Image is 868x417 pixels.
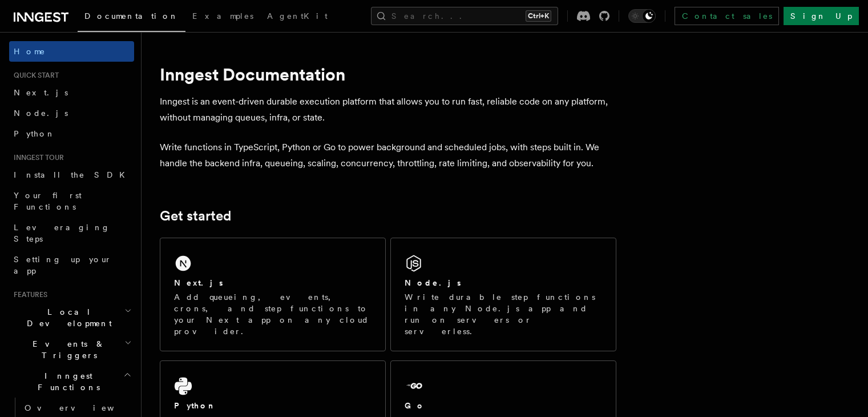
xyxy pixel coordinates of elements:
[185,3,260,31] a: Examples
[9,217,134,249] a: Leveraging Steps
[9,103,134,123] a: Node.js
[160,238,386,351] a: Next.jsAdd queueing, events, crons, and step functions to your Next app on any cloud provider.
[14,255,112,275] span: Setting up your app
[9,338,124,361] span: Events & Triggers
[84,11,179,21] span: Documentation
[14,109,68,118] span: Node.js
[9,370,123,393] span: Inngest Functions
[260,3,334,31] a: AgentKit
[267,11,328,21] span: AgentKit
[160,208,231,224] a: Get started
[9,185,134,217] a: Your first Functions
[78,3,185,32] a: Documentation
[14,191,82,211] span: Your first Functions
[9,249,134,281] a: Setting up your app
[14,223,110,243] span: Leveraging Steps
[160,139,616,171] p: Write functions in TypeScript, Python or Go to power background and scheduled jobs, with steps bu...
[9,165,134,185] a: Install the SDK
[9,41,134,62] a: Home
[405,400,425,411] h2: Go
[9,306,124,329] span: Local Development
[14,88,68,97] span: Next.js
[784,7,859,25] a: Sign Up
[25,403,142,412] span: Overview
[160,64,616,85] h1: Inngest Documentation
[160,94,616,126] p: Inngest is an event-driven durable execution platform that allows you to run fast, reliable code ...
[526,10,551,22] kbd: Ctrl+K
[9,302,134,334] button: Local Development
[9,153,64,162] span: Inngest tour
[174,277,223,288] h2: Next.js
[371,7,558,25] button: Search...Ctrl+K
[9,334,134,366] button: Events & Triggers
[9,290,47,299] span: Features
[14,170,132,179] span: Install the SDK
[9,123,134,144] a: Python
[14,46,46,57] span: Home
[405,291,602,337] p: Write durable step functions in any Node.js app and run on servers or serverless.
[628,9,656,23] button: Toggle dark mode
[390,238,616,351] a: Node.jsWrite durable step functions in any Node.js app and run on servers or serverless.
[9,82,134,103] a: Next.js
[174,400,216,411] h2: Python
[14,129,55,138] span: Python
[9,366,134,398] button: Inngest Functions
[675,7,779,25] a: Contact sales
[192,11,253,21] span: Examples
[174,291,372,337] p: Add queueing, events, crons, and step functions to your Next app on any cloud provider.
[405,277,461,288] h2: Node.js
[9,71,59,80] span: Quick start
